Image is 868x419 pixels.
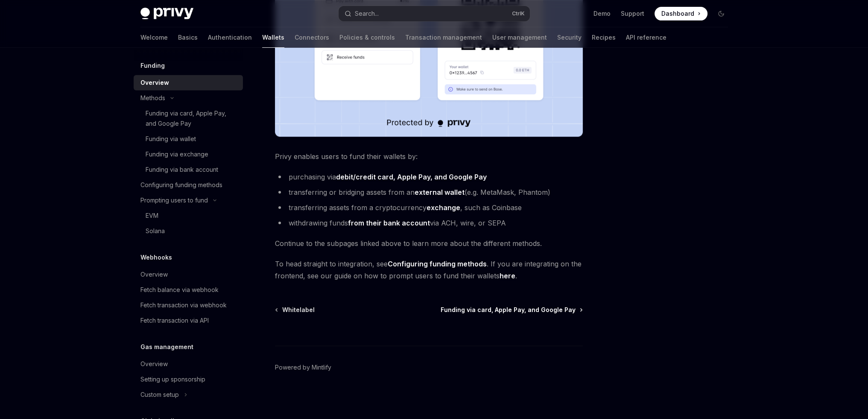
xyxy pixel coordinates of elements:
[134,177,243,193] a: Configuring funding methods
[427,203,460,212] a: exchange
[655,7,707,20] a: Dashboard
[140,315,209,326] div: Fetch transaction via API
[441,306,582,314] a: Funding via card, Apple Pay, and Google Pay
[140,342,193,352] h5: Gas management
[275,258,583,282] span: To head straight to integration, see . If you are integrating on the frontend, see our guide on h...
[593,9,611,18] a: Demo
[134,147,243,162] a: Funding via exchange
[388,260,487,269] a: Configuring funding methods
[134,313,243,328] a: Fetch transaction via API
[134,75,243,90] a: Overview
[140,252,172,263] h5: Webhooks
[492,27,547,48] a: User management
[146,134,196,144] div: Funding via wallet
[441,306,576,314] span: Funding via card, Apple Pay, and Google Pay
[276,306,315,314] a: Whitelabel
[134,267,243,282] a: Overview
[134,298,243,313] a: Fetch transaction via webhook
[134,193,243,208] button: Toggle Prompting users to fund section
[140,195,208,205] div: Prompting users to fund
[336,173,487,182] a: debit/credit card, Apple Pay, and Google Pay
[146,108,238,129] div: Funding via card, Apple Pay, and Google Pay
[134,208,243,223] a: EVM
[661,9,694,18] span: Dashboard
[275,150,583,162] span: Privy enables users to fund their wallets by:
[140,27,168,48] a: Welcome
[415,188,465,197] a: external wallet
[134,356,243,372] a: Overview
[140,390,179,400] div: Custom setup
[140,285,219,295] div: Fetch balance via webhook
[140,374,205,384] div: Setting up sponsorship
[275,186,583,198] li: transferring or bridging assets from an (e.g. MetaMask, Phantom)
[178,27,198,48] a: Basics
[295,27,329,48] a: Connectors
[405,27,482,48] a: Transaction management
[557,27,582,48] a: Security
[134,90,243,106] button: Toggle Methods section
[134,282,243,298] a: Fetch balance via webhook
[714,7,728,20] button: Toggle dark mode
[134,131,243,147] a: Funding via wallet
[339,27,395,48] a: Policies & controls
[500,272,515,280] a: here
[626,27,666,48] a: API reference
[140,300,227,310] div: Fetch transaction via webhook
[134,223,243,239] a: Solana
[275,202,583,214] li: transferring assets from a cryptocurrency , such as Coinbase
[146,226,165,236] div: Solana
[339,6,530,21] button: Open search
[140,61,165,71] h5: Funding
[348,219,430,228] a: from their bank account
[275,363,331,372] a: Powered by Mintlify
[140,269,168,280] div: Overview
[134,106,243,131] a: Funding via card, Apple Pay, and Google Pay
[275,237,583,249] span: Continue to the subpages linked above to learn more about the different methods.
[512,10,525,17] span: Ctrl K
[134,372,243,387] a: Setting up sponsorship
[134,162,243,177] a: Funding via bank account
[134,387,243,402] button: Toggle Custom setup section
[355,9,379,19] div: Search...
[592,27,616,48] a: Recipes
[140,8,193,20] img: dark logo
[275,217,583,229] li: withdrawing funds via ACH, wire, or SEPA
[262,27,284,48] a: Wallets
[146,149,208,159] div: Funding via exchange
[146,165,218,175] div: Funding via bank account
[282,306,315,314] span: Whitelabel
[140,359,168,369] div: Overview
[140,180,222,190] div: Configuring funding methods
[621,9,644,18] a: Support
[146,211,158,221] div: EVM
[208,27,252,48] a: Authentication
[140,93,165,103] div: Methods
[275,171,583,183] li: purchasing via
[140,78,169,88] div: Overview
